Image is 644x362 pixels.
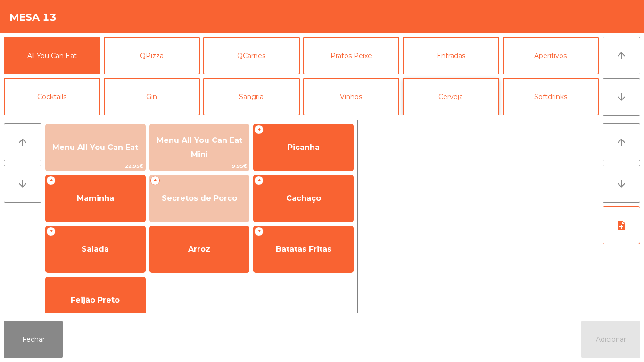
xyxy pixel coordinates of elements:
[71,296,120,304] span: Feijão Preto
[254,176,264,185] span: +
[77,194,114,203] span: Maminha
[254,125,264,134] span: +
[104,37,200,74] button: QPizza
[603,165,640,203] button: arrow_downward
[4,78,100,115] button: Cocktails
[616,137,627,148] i: arrow_upward
[4,37,100,74] button: All You Can Eat
[46,176,56,185] span: +
[150,162,249,171] span: 9.95€
[616,220,627,231] i: note_add
[403,37,499,74] button: Entradas
[616,91,627,103] i: arrow_downward
[288,143,320,152] span: Picanha
[286,194,321,203] span: Cachaço
[162,194,237,203] span: Secretos de Porco
[17,137,28,148] i: arrow_upward
[4,123,41,161] button: arrow_upward
[82,245,109,254] span: Salada
[603,78,640,116] button: arrow_downward
[603,206,640,244] button: note_add
[157,136,242,159] span: Menu All You Can Eat Mini
[150,176,160,185] span: +
[616,50,627,61] i: arrow_upward
[4,321,63,358] button: Fechar
[603,37,640,74] button: arrow_upward
[9,10,57,25] h4: Mesa 13
[203,37,300,74] button: QCarnes
[4,165,41,203] button: arrow_downward
[52,143,138,152] span: Menu All You Can Eat
[203,78,300,115] button: Sangria
[303,78,400,115] button: Vinhos
[303,37,400,74] button: Pratos Peixe
[503,37,599,74] button: Aperitivos
[104,78,200,115] button: Gin
[188,245,210,254] span: Arroz
[46,227,56,236] span: +
[403,78,499,115] button: Cerveja
[603,123,640,161] button: arrow_upward
[616,178,627,189] i: arrow_downward
[276,245,331,254] span: Batatas Fritas
[17,178,28,189] i: arrow_downward
[46,162,145,171] span: 22.95€
[503,78,599,115] button: Softdrinks
[254,227,264,236] span: +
